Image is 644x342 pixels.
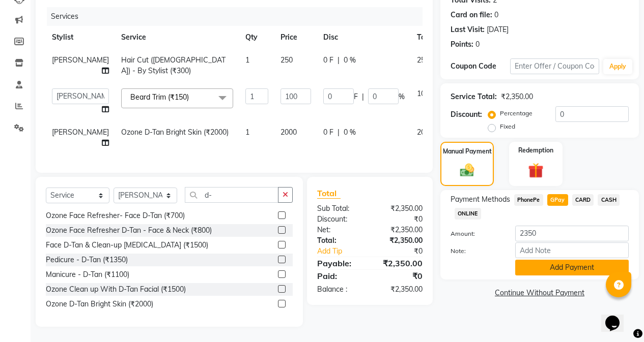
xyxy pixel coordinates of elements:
[310,257,370,269] div: Payable:
[130,92,189,102] span: Beard Trim (₹150)
[370,203,430,214] div: ₹2,350.00
[547,194,568,206] span: GPay
[46,255,128,265] div: Pedicure - D-Tan (₹1350)
[443,229,508,238] label: Amount:
[451,194,510,205] span: Payment Methods
[317,188,341,199] span: Total
[47,7,430,26] div: Services
[281,55,293,65] span: 250
[323,55,333,66] span: 0 F
[417,128,433,137] span: 2000
[370,284,430,295] div: ₹2,350.00
[370,225,430,235] div: ₹2,350.00
[443,246,508,256] label: Note:
[451,10,492,20] div: Card on file:
[451,91,497,102] div: Service Total:
[46,210,185,221] div: Ozone Face Refresher- Face D-Tan (₹700)
[380,246,430,257] div: ₹0
[411,26,440,49] th: Total
[451,24,485,35] div: Last Visit:
[572,194,594,206] span: CARD
[451,39,473,50] div: Points:
[515,260,629,275] button: Add Payment
[121,55,226,75] span: Hair Cut ([DEMOGRAPHIC_DATA]) - By Stylist (₹300)
[494,10,498,20] div: 0
[121,128,229,137] span: Ozone D-Tan Bright Skin (₹2000)
[310,284,370,295] div: Balance :
[442,288,637,298] a: Continue Without Payment
[515,242,629,258] input: Add Note
[451,109,482,120] div: Discount:
[323,127,333,138] span: 0 F
[456,162,479,178] img: _cash.svg
[500,122,515,131] label: Fixed
[455,208,481,220] span: ONLINE
[598,194,620,206] span: CASH
[52,55,109,65] span: [PERSON_NAME]
[370,214,430,225] div: ₹0
[310,214,370,225] div: Discount:
[370,235,430,246] div: ₹2,350.00
[115,26,239,49] th: Service
[310,203,370,214] div: Sub Total:
[239,26,274,49] th: Qty
[510,58,599,74] input: Enter Offer / Coupon Code
[189,92,193,102] a: x
[46,240,208,251] div: Face D-Tan & Clean-up [MEDICAL_DATA] (₹1500)
[501,91,533,102] div: ₹2,350.00
[603,59,632,74] button: Apply
[274,26,317,49] th: Price
[500,109,533,118] label: Percentage
[46,284,186,295] div: Ozone Clean up With D-Tan Facial (₹1500)
[370,257,430,269] div: ₹2,350.00
[310,235,370,246] div: Total:
[310,246,380,257] a: Add Tip
[475,39,480,50] div: 0
[46,26,115,49] th: Stylist
[310,225,370,235] div: Net:
[362,91,364,102] span: |
[451,61,510,72] div: Coupon Code
[245,55,249,65] span: 1
[338,127,340,138] span: |
[443,147,492,156] label: Manual Payment
[370,270,430,282] div: ₹0
[46,269,129,280] div: Manicure - D-Tan (₹1100)
[515,226,629,241] input: Amount
[245,128,249,137] span: 1
[487,24,509,35] div: [DATE]
[518,146,553,155] label: Redemption
[185,187,278,203] input: Search or Scan
[338,55,340,66] span: |
[417,55,429,65] span: 250
[344,55,356,66] span: 0 %
[417,89,429,98] span: 100
[310,270,370,282] div: Paid:
[344,127,356,138] span: 0 %
[46,299,153,309] div: Ozone D-Tan Bright Skin (₹2000)
[354,91,358,102] span: F
[523,161,548,180] img: _gift.svg
[46,225,212,236] div: Ozone Face Refresher D-Tan - Face & Neck (₹800)
[281,128,297,137] span: 2000
[601,301,634,332] iframe: chat widget
[399,91,405,102] span: %
[52,128,109,137] span: [PERSON_NAME]
[514,194,543,206] span: PhonePe
[317,26,411,49] th: Disc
